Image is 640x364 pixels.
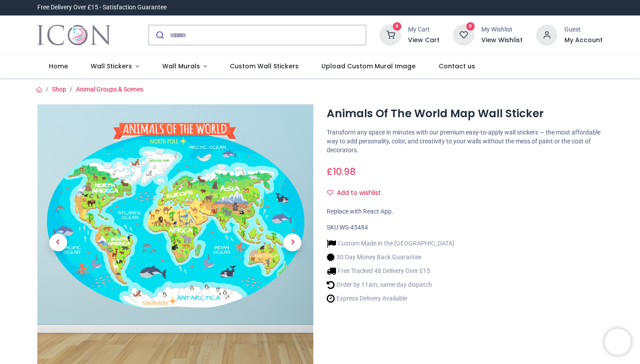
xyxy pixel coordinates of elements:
a: Shop [52,86,66,93]
a: View Wishlist [481,36,523,45]
a: Logo of Icon Wall Stickers [37,23,111,47]
i: Add to wishlist [327,190,333,196]
li: Order by 11am, same day dispatch [327,280,454,289]
iframe: Brevo live chat [604,328,631,355]
iframe: Customer reviews powered by Trustpilot [416,3,603,12]
span: Custom Wall Stickers [230,62,299,71]
span: Wall Murals [162,62,200,71]
a: 0 [453,31,474,38]
a: Wall Stickers [79,55,151,78]
sup: 0 [466,22,475,31]
div: My Wishlist [481,25,523,34]
span: Contact us [439,62,475,71]
div: SKU: [327,223,603,232]
button: Submit [149,25,170,45]
a: Previous [37,146,79,339]
h1: Animals Of The World Map Wall Sticker [327,106,603,121]
a: My Account [564,36,603,45]
li: 30 Day Money Back Guarantee [327,253,454,262]
span: £ [327,165,356,178]
div: Replace with React App. [327,207,603,216]
span: Upload Custom Mural Image [321,62,416,71]
span: Wall Stickers [91,62,132,71]
a: Animal Groups & Scenes [76,86,143,93]
a: Wall Murals [151,55,219,78]
a: View Cart [408,36,440,45]
li: Free Tracked 48 Delivery Over £15 [327,266,454,276]
div: Free Delivery Over £15 - Satisfaction Guarantee [37,3,167,12]
img: Icon Wall Stickers [37,23,111,47]
div: My Cart [408,25,440,34]
li: Custom Made in the [GEOGRAPHIC_DATA] [327,239,454,248]
li: Express Delivery Available [327,294,454,303]
span: WS-45484 [340,224,368,231]
p: Transform any space in minutes with our premium easy-to-apply wall stickers — the most affordable... [327,128,603,154]
span: Next [284,233,301,251]
a: 0 [380,31,401,38]
span: Home [49,62,68,71]
a: Next [272,146,313,339]
span: Previous [49,233,67,251]
div: Guest [564,25,603,34]
sup: 0 [393,22,401,31]
button: Add to wishlistAdd to wishlist [327,186,388,201]
span: 10.98 [333,165,356,178]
